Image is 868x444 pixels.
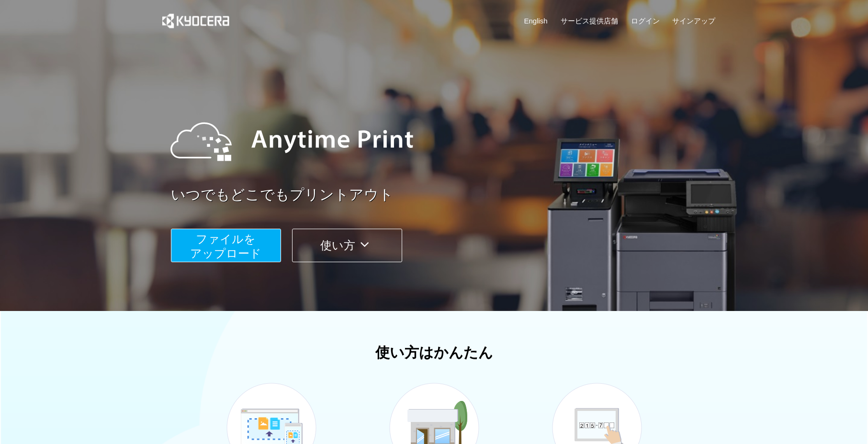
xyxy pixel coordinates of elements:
a: いつでもどこでもプリントアウト [171,185,721,205]
span: ファイルを ​​アップロード [190,233,261,260]
a: サインアップ [672,16,715,26]
button: ファイルを​​アップロード [171,229,281,262]
a: ログイン [631,16,660,26]
a: サービス提供店舗 [561,16,618,26]
a: English [524,16,548,26]
button: 使い方 [292,229,402,262]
